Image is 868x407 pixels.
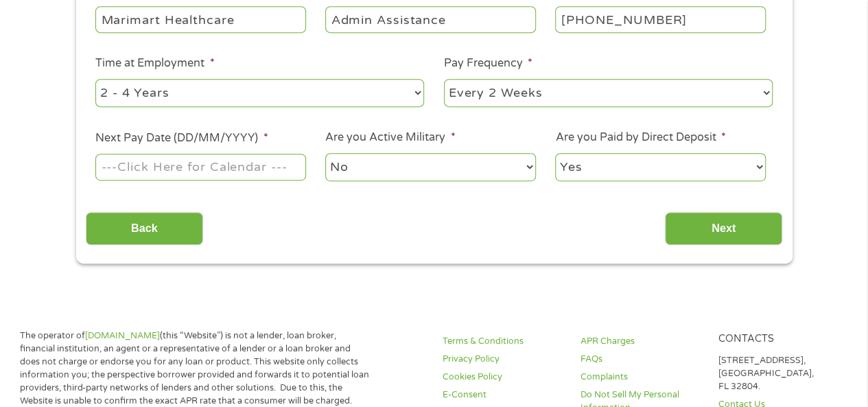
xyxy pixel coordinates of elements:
input: Back [86,212,203,246]
a: Complaints [580,371,702,384]
h4: Contacts [718,333,840,346]
a: Terms & Conditions [443,335,564,348]
label: Pay Frequency [444,56,532,71]
a: Cookies Policy [443,371,564,384]
input: Cashier [325,6,535,32]
a: [DOMAIN_NAME] [85,330,160,341]
p: The operator of (this “Website”) is not a lender, loan broker, financial institution, an agent or... [20,329,373,407]
label: Next Pay Date (DD/MM/YYYY) [95,131,268,146]
p: [STREET_ADDRESS], [GEOGRAPHIC_DATA], FL 32804. [718,354,840,393]
input: Next [665,212,782,246]
input: (231) 754-4010 [555,6,765,32]
a: Privacy Policy [443,353,564,366]
label: Are you Paid by Direct Deposit [555,130,725,145]
input: ---Click Here for Calendar --- [95,154,305,180]
a: APR Charges [580,335,702,348]
label: Time at Employment [95,56,214,71]
a: FAQs [580,353,702,366]
input: Walmart [95,6,305,32]
label: Are you Active Military [325,130,455,145]
a: E-Consent [443,388,564,402]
